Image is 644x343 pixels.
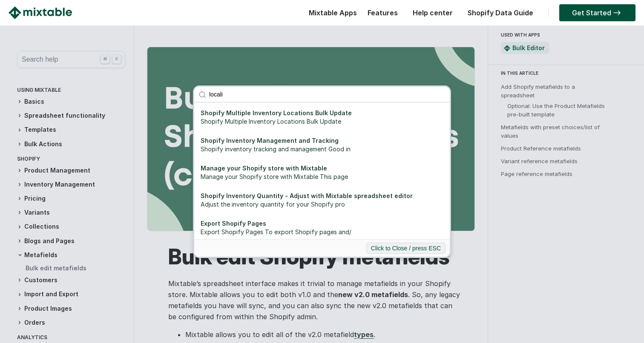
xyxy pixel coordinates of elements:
a: Help center [408,9,457,17]
div: Mixtable Apps [305,6,357,23]
img: Mixtable logo [9,6,72,19]
a: Export Shopify PagesExport Shopify Pages To export Shopify pages and/ [196,215,448,241]
button: Click to Close / press ESC [366,243,446,254]
div: Manage your Shopify store with Mixtable This page [201,173,443,181]
div: Export Shopify Pages To export Shopify pages and/ [201,228,443,236]
img: arrow-right.svg [611,10,623,15]
div: Manage your Shopify store with Mixtable [201,164,443,173]
div: Shopify Inventory Management and Tracking [201,136,443,145]
div: Shopify Multiple Inventory Locations Bulk Update [201,109,443,117]
div: Shopify Inventory Quantity - Adjust with Mixtable spreadsheet editor [201,192,443,200]
div: Shopify Multiple Inventory Locations Bulk Update [201,117,443,126]
input: Search [205,87,450,102]
a: Shopify Multiple Inventory Locations Bulk UpdateShopify Multiple Inventory Locations Bulk Update [196,105,448,130]
a: Get Started [559,4,635,21]
div: Export Shopify Pages [201,219,443,228]
div: Adjust the inventory quantity for your Shopify pro [201,200,443,209]
a: Shopify Inventory Quantity - Adjust with Mixtable spreadsheet editorAdjust the inventory quantity... [196,187,448,213]
a: Manage your Shopify store with MixtableManage your Shopify store with Mixtable This page [196,160,448,185]
a: Shopify Data Guide [463,9,538,17]
div: Shopify inventory tracking and management Good in [201,145,443,153]
a: Features [363,9,402,17]
img: search [198,91,206,99]
a: Shopify Inventory Management and TrackingShopify inventory tracking and management Good in [196,132,448,158]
